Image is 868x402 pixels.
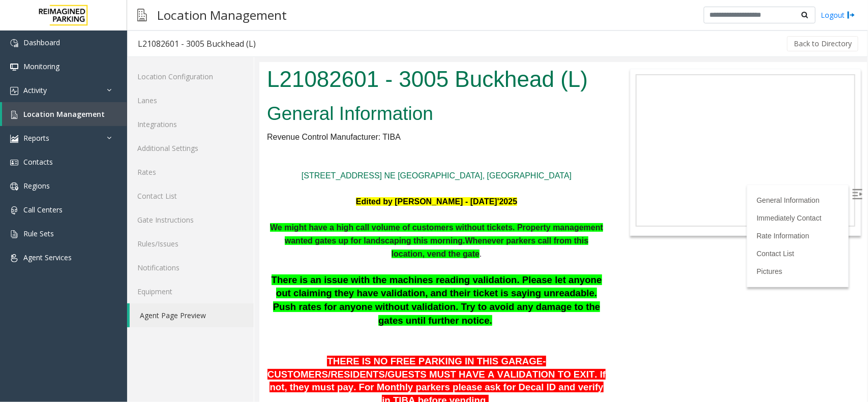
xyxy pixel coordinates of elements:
[127,136,254,160] a: Additional Settings
[593,127,603,137] img: Open/Close Sidebar Menu
[23,38,60,47] span: Dashboard
[127,65,254,88] a: Location Configuration
[10,135,18,143] img: 'icon'
[497,134,560,142] a: General Information
[23,253,72,262] span: Agent Services
[152,3,292,27] h3: Location Management
[10,39,18,47] img: 'icon'
[10,111,18,119] img: 'icon'
[137,3,147,27] img: pageIcon
[23,109,105,119] span: Location Management
[42,109,312,118] a: [STREET_ADDRESS] NE [GEOGRAPHIC_DATA], [GEOGRAPHIC_DATA]
[497,188,535,196] a: Contact List
[130,303,254,327] a: Agent Page Preview
[821,10,855,20] a: Logout
[787,36,858,51] button: Back to Directory
[23,61,59,71] span: Monitoring
[127,184,254,208] a: Contact List
[12,212,343,264] span: There is an issue with the machines reading validation. Please let anyone out claiming they have ...
[127,160,254,184] a: Rates
[10,63,18,71] img: 'icon'
[8,294,346,344] span: THERE IS NO FREE PARKING IN THIS GARAGE- CUSTOMERS/RESIDENTS/GUESTS MUST HAVE A VALIDATION TO EXI...
[8,2,347,33] h1: L21082601 - 3005 Buckhead (L)
[127,256,254,280] a: Notifications
[23,205,63,214] span: Call Centers
[10,230,18,238] img: 'icon'
[10,206,18,214] img: 'icon'
[127,112,254,136] a: Integrations
[23,157,53,167] span: Contacts
[10,254,18,262] img: 'icon'
[497,170,550,178] a: Rate Information
[11,161,344,183] span: We might have a high call volume of customers without tickets. Property management wanted gates u...
[127,88,254,112] a: Lanes
[127,232,254,256] a: Rules/Issues
[97,135,258,144] b: Edited by [PERSON_NAME] - [DATE]'2025
[23,181,50,191] span: Regions
[8,39,347,65] h2: General Information
[127,280,254,303] a: Equipment
[10,159,18,167] img: 'icon'
[10,87,18,95] img: 'icon'
[2,102,127,126] a: Location Management
[23,133,49,143] span: Reports
[497,152,562,160] a: Immediately Contact
[8,71,141,79] span: Revenue Control Manufacturer: TIBA
[23,85,47,95] span: Activity
[138,37,256,50] div: L21082601 - 3005 Buckhead (L)
[132,174,330,196] b: Whenever parkers call from this location, vend the gate
[23,229,54,238] span: Rule Sets
[127,208,254,232] a: Gate Instructions
[497,205,523,213] a: Pictures
[10,182,18,191] img: 'icon'
[847,10,855,20] img: logout
[132,174,330,196] span: .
